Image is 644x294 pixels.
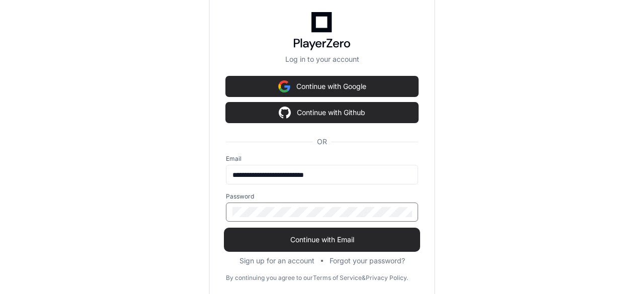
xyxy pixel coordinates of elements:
img: Sign in with google [279,103,291,123]
button: Continue with Github [226,103,418,123]
button: Sign up for an account [239,256,314,266]
label: Password [226,192,418,201]
div: By continuing you agree to our [226,274,313,282]
button: Forgot your password? [330,256,405,266]
p: Log in to your account [226,54,418,64]
a: Terms of Service [313,274,362,282]
button: Continue with Google [226,76,418,96]
img: Sign in with google [278,76,290,96]
div: & [362,274,366,282]
span: OR [313,137,331,147]
a: Privacy Policy. [366,274,408,282]
span: Continue with Email [226,235,418,245]
button: Continue with Email [226,230,418,250]
label: Email [226,155,418,163]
